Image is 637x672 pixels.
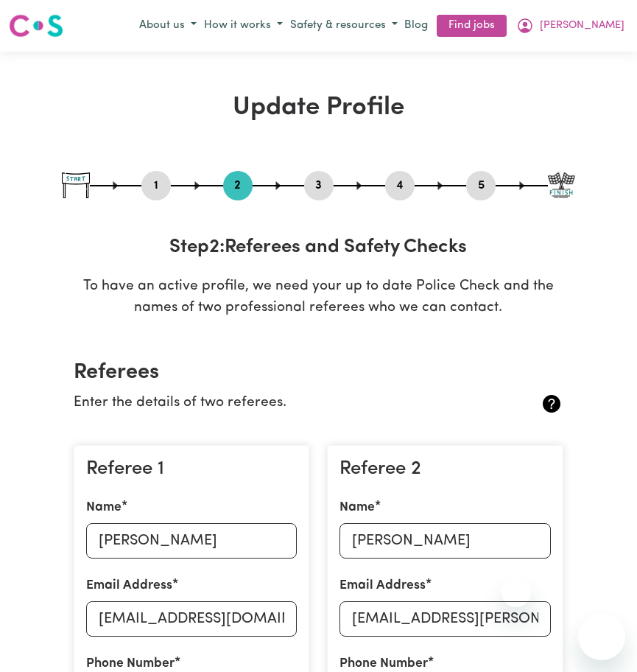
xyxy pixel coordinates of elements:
button: How it works [200,14,286,38]
p: To have an active profile, we need your up to date Police Check and the names of two professional... [62,276,575,319]
label: Name [86,498,122,517]
h3: Referee 2 [339,458,550,480]
button: Go to step 3 [304,176,334,195]
img: Careseekers logo [9,13,63,39]
p: Enter the details of two referees. [74,393,482,414]
a: Careseekers logo [9,9,63,43]
iframe: Close message [501,578,531,607]
button: Go to step 4 [385,176,415,195]
button: Go to step 2 [223,176,253,195]
a: Find jobs [437,15,507,38]
h1: Update Profile [62,93,575,124]
label: Email Address [86,576,172,595]
h3: Step 2 : Referees and Safety Checks [62,236,575,259]
h2: Referees [74,360,563,386]
label: Email Address [339,576,426,595]
button: About us [136,14,200,38]
button: Go to step 5 [466,176,496,195]
button: Go to step 1 [141,176,171,195]
a: Blog [401,15,431,38]
button: My Account [513,13,628,38]
button: Safety & resources [286,14,401,38]
label: Name [339,498,375,517]
h3: Referee 1 [86,458,297,480]
span: [PERSON_NAME] [540,18,624,34]
iframe: Button to launch messaging window [578,613,625,660]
